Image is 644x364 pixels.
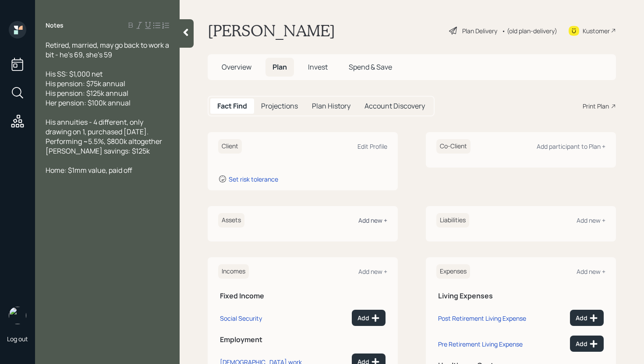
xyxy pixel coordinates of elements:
[583,26,610,35] div: Kustomer
[436,213,469,227] h6: Liabilities
[570,310,604,326] button: Add
[358,267,387,276] div: Add new +
[577,267,605,276] div: Add new +
[576,339,598,348] div: Add
[577,216,605,224] div: Add new +
[583,101,609,111] div: Print Plan
[7,335,28,343] div: Log out
[220,336,386,344] h5: Employment
[462,26,497,35] div: Plan Delivery
[222,62,251,72] span: Overview
[229,175,278,183] div: Set risk tolerance
[358,216,387,224] div: Add new +
[436,264,470,279] h6: Expenses
[364,102,425,110] h5: Account Discovery
[261,102,298,110] h5: Projections
[9,307,26,324] img: james-distasi-headshot.png
[218,213,244,227] h6: Assets
[218,264,249,279] h6: Incomes
[46,117,162,156] span: His annuities - 4 different, only drawing on 1, purchased [DATE]. Performing ~5.5%, $800k altoget...
[46,40,170,59] span: Retired, married, may go back to work a bit - he's 69, she's 59
[272,62,287,72] span: Plan
[46,69,131,108] span: His SS: $1,000 net His pension: $75k annual His pension: $125k annual Her pension: $100k annual
[570,336,604,352] button: Add
[502,26,557,35] div: • (old plan-delivery)
[349,62,392,72] span: Spend & Save
[208,21,335,40] h1: [PERSON_NAME]
[352,310,386,326] button: Add
[357,314,380,322] div: Add
[438,340,523,348] div: Pre Retirement Living Expense
[438,314,526,322] div: Post Retirement Living Expense
[218,139,242,154] h6: Client
[438,292,604,300] h5: Living Expenses
[576,314,598,322] div: Add
[46,165,132,175] span: Home: $1mm value, paid off
[357,142,387,150] div: Edit Profile
[308,62,328,72] span: Invest
[217,102,247,110] h5: Fact Find
[220,314,262,322] div: Social Security
[537,142,605,150] div: Add participant to Plan +
[46,21,64,30] label: Notes
[436,139,471,154] h6: Co-Client
[220,292,386,300] h5: Fixed Income
[312,102,350,110] h5: Plan History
